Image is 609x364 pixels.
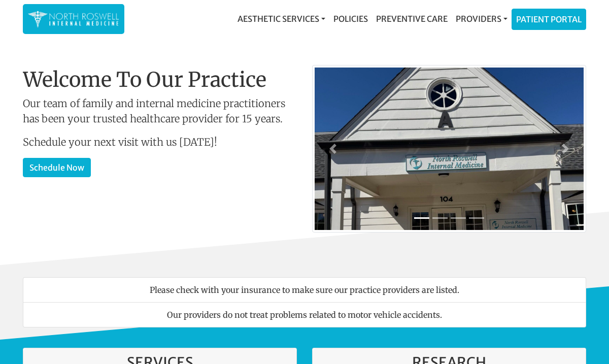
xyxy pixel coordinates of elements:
[512,9,586,29] a: Patient Portal
[23,158,91,177] a: Schedule Now
[23,135,297,150] p: Schedule your next visit with us [DATE]!
[233,9,329,29] a: Aesthetic Services
[23,277,586,303] li: Please check with your insurance to make sure our practice providers are listed.
[23,96,297,126] p: Our team of family and internal medicine practitioners has been your trusted healthcare provider ...
[329,9,372,29] a: Policies
[23,68,297,92] h1: Welcome To Our Practice
[452,9,512,29] a: Providers
[372,9,452,29] a: Preventive Care
[28,9,119,29] img: North Roswell Internal Medicine
[23,302,586,327] li: Our providers do not treat problems related to motor vehicle accidents.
